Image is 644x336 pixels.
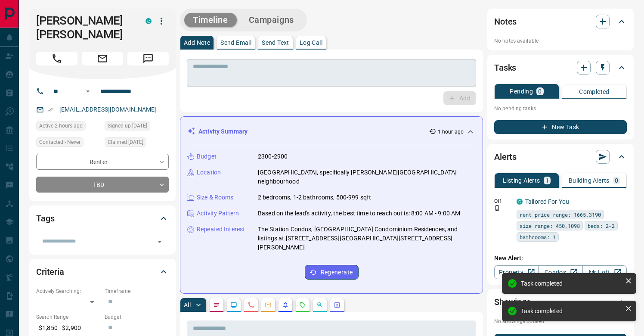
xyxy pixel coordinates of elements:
[154,236,166,248] button: Open
[438,128,464,136] p: 1 hour ago
[197,225,245,234] p: Repeated Interest
[184,40,210,46] p: Add Note
[187,124,476,140] div: Activity Summary1 hour ago
[47,107,53,113] svg: Email Verified
[59,106,157,113] a: [EMAIL_ADDRESS][DOMAIN_NAME]
[184,13,237,27] button: Timeline
[36,261,169,282] div: Criteria
[494,317,627,325] p: No showings booked
[39,138,80,146] span: Contacted - Never
[105,137,169,149] div: Tue Jun 27 2023
[494,61,516,75] h2: Tasks
[105,121,169,133] div: Fri Mar 17 2023
[258,225,476,252] p: The Station Condos, [GEOGRAPHIC_DATA] Condominium Residences, and listings at [STREET_ADDRESS][GE...
[494,37,627,45] p: No notes available
[494,205,500,211] svg: Push Notification Only
[494,292,627,312] div: Showings
[538,265,582,279] a: Condos
[494,197,511,205] p: Off
[36,321,100,335] p: $1,850 - $2,900
[545,177,549,184] p: 1
[520,210,601,219] span: rent price range: 1665,3190
[220,40,251,46] p: Send Email
[184,302,191,308] p: All
[494,15,517,28] h2: Notes
[197,152,217,161] p: Budget
[36,121,100,133] div: Mon Aug 18 2025
[517,199,523,205] div: condos.ca
[334,302,341,308] svg: Agent Actions
[127,52,169,65] span: Message
[316,302,323,308] svg: Opportunities
[105,287,169,295] p: Timeframe:
[510,88,533,94] p: Pending
[494,57,627,78] div: Tasks
[36,265,64,279] h2: Criteria
[36,313,100,321] p: Search Range:
[521,280,622,287] div: Task completed
[258,193,371,202] p: 2 bedrooms, 1-2 bathrooms, 500-999 sqft
[494,11,627,32] div: Notes
[521,308,622,314] div: Task completed
[248,302,254,308] svg: Calls
[82,52,123,65] span: Email
[494,146,627,167] div: Alerts
[520,221,580,230] span: size range: 450,1098
[36,52,77,65] span: Call
[262,40,289,46] p: Send Text
[582,265,627,279] a: Mr.Loft
[525,198,569,205] a: Tailored For You
[36,177,169,193] div: TBD
[503,177,540,184] p: Listing Alerts
[197,168,221,177] p: Location
[569,177,610,184] p: Building Alerts
[494,265,539,279] a: Property
[36,154,169,170] div: Renter
[494,150,517,164] h2: Alerts
[213,302,220,308] svg: Notes
[230,302,237,308] svg: Lead Browsing Activity
[108,121,147,130] span: Signed up [DATE]
[282,302,289,308] svg: Listing Alerts
[36,212,54,225] h2: Tags
[265,302,272,308] svg: Emails
[39,121,83,130] span: Active 2 hours ago
[300,40,322,46] p: Log Call
[258,209,460,218] p: Based on the lead's activity, the best time to reach out is: 8:00 AM - 9:00 AM
[258,152,288,161] p: 2300-2900
[579,89,610,95] p: Completed
[520,233,556,241] span: bathrooms: 1
[197,193,234,202] p: Size & Rooms
[588,221,615,230] span: beds: 2-2
[494,295,531,309] h2: Showings
[36,208,169,229] div: Tags
[258,168,476,186] p: [GEOGRAPHIC_DATA], specifically [PERSON_NAME][GEOGRAPHIC_DATA] neighbourhood
[240,13,303,27] button: Campaigns
[146,18,152,24] div: condos.ca
[198,127,248,136] p: Activity Summary
[108,138,143,146] span: Claimed [DATE]
[494,120,627,134] button: New Task
[105,313,169,321] p: Budget:
[83,86,93,96] button: Open
[615,177,618,184] p: 0
[494,102,627,115] p: No pending tasks
[197,209,239,218] p: Activity Pattern
[494,254,627,263] p: New Alert:
[36,287,100,295] p: Actively Searching:
[538,88,542,94] p: 0
[36,14,133,41] h1: [PERSON_NAME] [PERSON_NAME]
[305,265,359,280] button: Regenerate
[299,302,306,308] svg: Requests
